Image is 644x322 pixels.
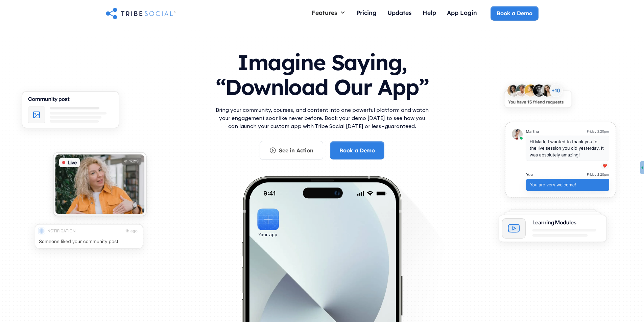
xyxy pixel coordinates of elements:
[417,6,442,21] a: Help
[214,106,430,130] p: Bring your community, courses, and content into one powerful platform and watch your engagement s...
[490,204,616,253] img: An illustration of Learning Modules
[491,6,538,20] a: Book a Demo
[387,9,412,16] div: Updates
[306,6,351,19] div: Features
[106,6,176,20] a: home
[447,9,477,16] div: App Login
[26,218,152,260] img: An illustration of push notification
[356,9,377,16] div: Pricing
[423,9,436,16] div: Help
[279,147,313,154] div: See in Action
[382,6,417,21] a: Updates
[351,6,382,21] a: Pricing
[442,6,482,21] a: App Login
[45,146,154,226] img: An illustration of Live video
[312,9,337,16] div: Features
[260,141,323,160] a: See in Action
[496,116,625,209] img: An illustration of chat
[330,141,384,159] a: Book a Demo
[214,43,430,103] h1: Imagine Saying, “Download Our App”
[496,78,580,118] img: An illustration of New friends requests
[13,85,128,140] img: An illustration of Community Feed
[259,231,277,239] div: Your app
